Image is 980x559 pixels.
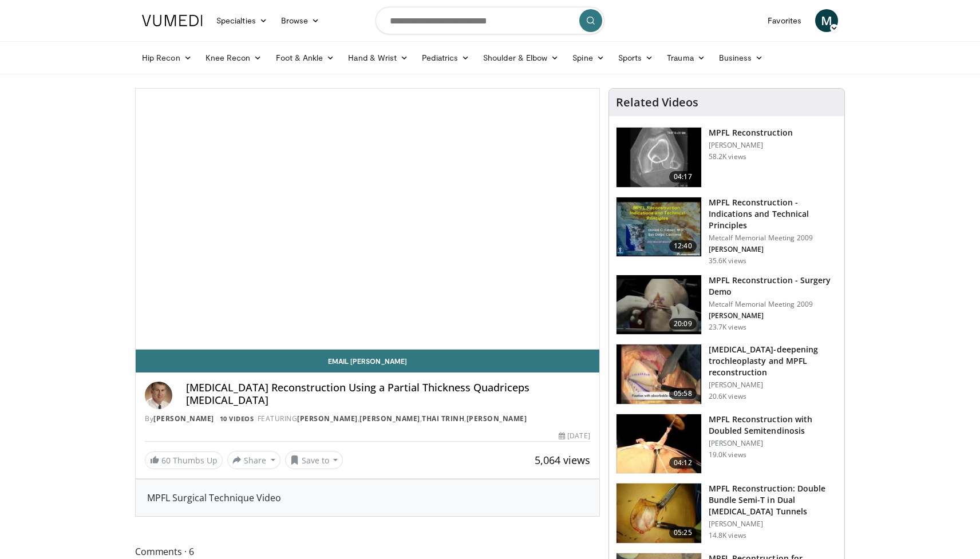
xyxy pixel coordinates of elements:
[216,414,258,424] a: 10 Videos
[709,127,793,138] h3: MPFL Reconstruction
[210,9,274,32] a: Specialties
[274,9,327,32] a: Browse
[709,152,746,161] p: 58.2K views
[709,197,837,231] h3: MPFL Reconstruction - Indications and Technical Principles
[616,483,837,544] a: 05:25 MPFL Reconstruction: Double Bundle Semi-T in Dual [MEDICAL_DATA] Tunnels [PERSON_NAME] 14.8...
[709,531,746,540] p: 14.8K views
[669,388,697,399] span: 05:58
[617,275,701,335] img: aren_3.png.150x105_q85_crop-smart_upscale.jpg
[709,256,746,265] p: 35.6K views
[669,457,697,469] span: 04:12
[341,46,415,69] a: Hand & Wrist
[761,9,808,32] a: Favorites
[669,171,697,183] span: 04:17
[147,491,588,505] div: MPFL Surgical Technique Video
[535,453,590,467] span: 5,064 views
[709,520,837,529] p: [PERSON_NAME]
[669,527,697,538] span: 05:25
[709,300,837,309] p: Metcalf Memorial Meeting 2009
[709,450,746,459] p: 19.0K views
[617,483,701,543] img: edmonds_3.png.150x105_q85_crop-smart_upscale.jpg
[135,46,199,69] a: Hip Recon
[709,344,837,378] h3: [MEDICAL_DATA]-deepening trochleoplasty and MPFL reconstruction
[566,46,611,69] a: Spine
[359,414,420,423] a: [PERSON_NAME]
[709,245,837,254] p: [PERSON_NAME]
[145,414,590,424] div: By FEATURING , , ,
[616,127,837,188] a: 04:17 MPFL Reconstruction [PERSON_NAME] 58.2K views
[669,240,697,252] span: 12:40
[617,414,701,474] img: 505043_3.png.150x105_q85_crop-smart_upscale.jpg
[709,323,746,332] p: 23.7K views
[660,46,712,69] a: Trauma
[709,233,837,243] p: Metcalf Memorial Meeting 2009
[709,311,837,320] p: [PERSON_NAME]
[297,414,358,423] a: [PERSON_NAME]
[709,380,837,390] p: [PERSON_NAME]
[135,544,600,559] span: Comments 6
[415,46,476,69] a: Pediatrics
[815,9,838,32] a: M
[136,350,599,372] a: Email [PERSON_NAME]
[559,431,590,441] div: [DATE]
[285,451,343,469] button: Save to
[142,15,203,26] img: VuMedi Logo
[709,392,746,401] p: 20.6K views
[617,197,701,257] img: 642458_3.png.150x105_q85_crop-smart_upscale.jpg
[161,455,171,466] span: 60
[709,414,837,437] h3: MPFL Reconstruction with Doubled Semitendinosis
[227,451,280,469] button: Share
[616,197,837,265] a: 12:40 MPFL Reconstruction - Indications and Technical Principles Metcalf Memorial Meeting 2009 [P...
[136,89,599,350] video-js: Video Player
[145,382,172,409] img: Avatar
[611,46,661,69] a: Sports
[712,46,770,69] a: Business
[616,275,837,335] a: 20:09 MPFL Reconstruction - Surgery Demo Metcalf Memorial Meeting 2009 [PERSON_NAME] 23.7K views
[616,414,837,474] a: 04:12 MPFL Reconstruction with Doubled Semitendinosis [PERSON_NAME] 19.0K views
[617,128,701,187] img: 38434_0000_3.png.150x105_q85_crop-smart_upscale.jpg
[153,414,214,423] a: [PERSON_NAME]
[422,414,464,423] a: Thai Trinh
[709,483,837,517] h3: MPFL Reconstruction: Double Bundle Semi-T in Dual [MEDICAL_DATA] Tunnels
[186,382,590,406] h4: [MEDICAL_DATA] Reconstruction Using a Partial Thickness Quadriceps [MEDICAL_DATA]
[376,7,604,34] input: Search topics, interventions
[709,141,793,150] p: [PERSON_NAME]
[467,414,527,423] a: [PERSON_NAME]
[145,451,223,469] a: 60 Thumbs Up
[616,96,698,109] h4: Related Videos
[617,344,701,404] img: XzOTlMlQSGUnbGTX4xMDoxOjB1O8AjAz_1.150x105_q85_crop-smart_upscale.jpg
[669,318,697,330] span: 20:09
[709,439,837,448] p: [PERSON_NAME]
[616,344,837,405] a: 05:58 [MEDICAL_DATA]-deepening trochleoplasty and MPFL reconstruction [PERSON_NAME] 20.6K views
[476,46,566,69] a: Shoulder & Elbow
[269,46,342,69] a: Foot & Ankle
[199,46,269,69] a: Knee Recon
[709,275,837,298] h3: MPFL Reconstruction - Surgery Demo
